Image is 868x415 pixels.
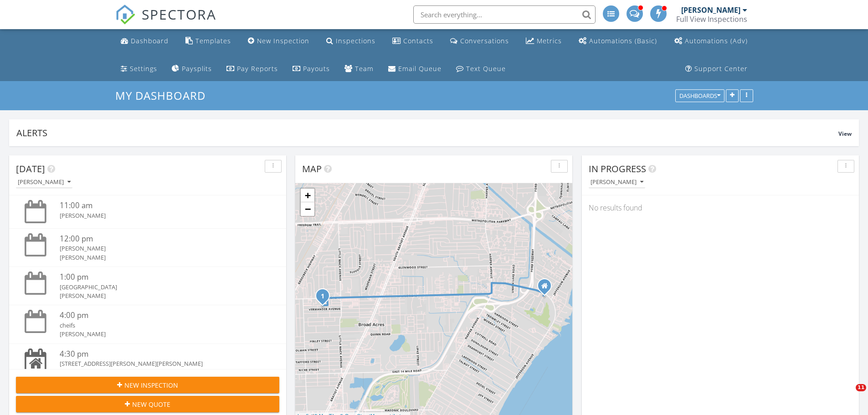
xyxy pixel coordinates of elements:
[681,5,740,15] div: [PERSON_NAME]
[589,176,645,189] button: [PERSON_NAME]
[60,244,257,253] div: [PERSON_NAME]
[403,36,433,45] div: Contacts
[323,33,379,50] a: Inspections
[60,233,257,245] div: 12:00 pm
[142,5,216,24] span: SPECTORA
[522,33,565,50] a: Metrics
[60,330,257,338] div: [PERSON_NAME]
[582,195,859,220] div: No results found
[460,36,509,45] div: Conversations
[16,176,72,189] button: [PERSON_NAME]
[16,377,279,393] button: New Inspection
[301,202,314,216] a: Zoom out
[302,163,322,175] span: Map
[16,127,838,139] div: Alerts
[336,36,375,45] div: Inspections
[117,61,161,77] a: Settings
[301,189,314,202] a: Zoom in
[837,384,859,406] iframe: Intercom live chat
[115,88,213,103] a: My Dashboard
[303,64,330,73] div: Payouts
[60,292,257,300] div: [PERSON_NAME]
[389,33,437,50] a: Contacts
[195,36,231,45] div: Templates
[60,348,257,360] div: 4:30 pm
[257,36,309,45] div: New Inspection
[675,90,724,102] button: Dashboards
[355,64,374,73] div: Team
[132,400,170,409] span: New Quote
[18,179,71,185] div: [PERSON_NAME]
[182,33,235,50] a: Templates
[16,348,279,404] a: 4:30 pm [STREET_ADDRESS][PERSON_NAME][PERSON_NAME] Radon Dropoff [PERSON_NAME] 7 minutes drive ti...
[60,272,257,283] div: 1:00 pm
[60,253,257,262] div: [PERSON_NAME]
[16,396,279,412] button: New Quote
[223,61,282,77] a: Pay Reports
[447,33,513,50] a: Conversations
[321,293,324,300] i: 1
[60,211,257,220] div: [PERSON_NAME]
[182,64,212,73] div: Paysplits
[452,61,509,77] a: Text Queue
[168,61,216,77] a: Paysplits
[856,384,866,391] span: 11
[575,33,661,50] a: Automations (Basic)
[115,12,216,31] a: SPECTORA
[671,33,751,50] a: Automations (Advanced)
[682,61,751,77] a: Support Center
[130,64,157,73] div: Settings
[289,61,334,77] a: Payouts
[694,64,748,73] div: Support Center
[124,380,178,390] span: New Inspection
[237,64,278,73] div: Pay Reports
[60,369,257,377] div: Radon Dropoff
[385,61,445,77] a: Email Queue
[544,286,550,291] div: 35330 Beaconhill St, Harrison Twp MI 48045
[341,61,377,77] a: Team
[117,33,172,50] a: Dashboard
[589,36,657,45] div: Automations (Basic)
[115,5,135,25] img: The Best Home Inspection Software - Spectora
[537,36,562,45] div: Metrics
[16,163,45,175] span: [DATE]
[60,321,257,330] div: cheifs
[398,64,442,73] div: Email Queue
[323,296,328,301] div: 20174 Abrahm St, CLINTON TOWNSHIP, MI 48035
[589,163,646,175] span: In Progress
[244,33,313,50] a: New Inspection
[676,15,747,24] div: Full View Inspections
[131,36,169,45] div: Dashboard
[60,310,257,321] div: 4:00 pm
[60,359,257,368] div: [STREET_ADDRESS][PERSON_NAME][PERSON_NAME]
[685,36,748,45] div: Automations (Adv)
[60,200,257,211] div: 11:00 am
[838,130,852,138] span: View
[591,179,643,185] div: [PERSON_NAME]
[413,5,596,24] input: Search everything...
[466,64,506,73] div: Text Queue
[679,93,720,99] div: Dashboards
[60,283,257,292] div: [GEOGRAPHIC_DATA]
